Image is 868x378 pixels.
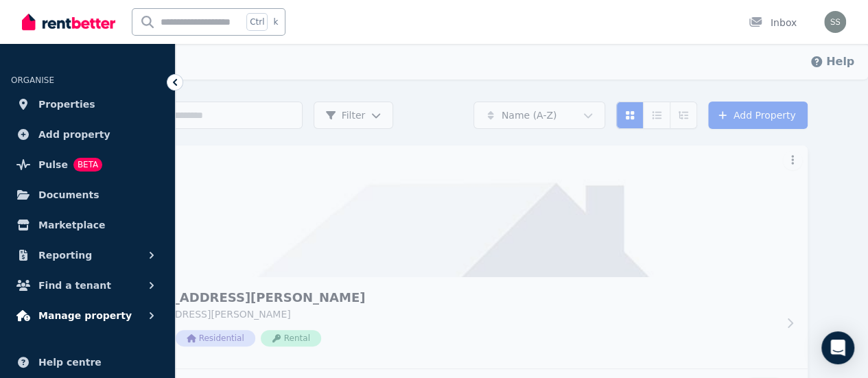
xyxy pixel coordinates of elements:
[105,145,808,277] img: 25 James Mileham Drive, Kellyville
[273,16,278,27] span: k
[261,330,321,346] span: Rental
[314,102,394,129] button: Filter
[38,126,110,143] span: Add property
[821,331,854,364] div: Open Intercom Messenger
[38,96,95,113] span: Properties
[11,241,164,269] button: Reporting
[616,102,697,129] div: View options
[11,121,164,148] a: Add property
[22,12,115,32] img: RentBetter
[11,349,164,376] a: Help centre
[783,151,802,170] button: More options
[11,181,164,209] a: Documents
[11,302,164,329] button: Manage property
[116,288,777,307] h3: [STREET_ADDRESS][PERSON_NAME]
[38,354,102,370] span: Help centre
[38,187,99,203] span: Documents
[38,217,105,233] span: Marketplace
[105,145,808,368] a: 25 James Mileham Drive, Kellyville[STREET_ADDRESS][PERSON_NAME][STREET_ADDRESS][PERSON_NAME]PID 1...
[11,75,54,85] span: ORGANISE
[616,102,644,129] button: Card view
[38,307,132,324] span: Manage property
[38,277,111,294] span: Find a tenant
[73,158,102,172] span: BETA
[116,307,777,321] p: [STREET_ADDRESS][PERSON_NAME]
[670,102,697,129] button: Expanded list view
[246,13,268,31] span: Ctrl
[38,156,68,173] span: Pulse
[708,102,808,129] a: Add Property
[11,151,164,178] a: PulseBETA
[325,108,366,122] span: Filter
[11,91,164,118] a: Properties
[643,102,670,129] button: Compact list view
[473,102,605,129] button: Name (A-Z)
[176,330,255,346] span: Residential
[502,108,557,122] span: Name (A-Z)
[749,16,797,29] div: Inbox
[11,211,164,239] a: Marketplace
[38,247,92,263] span: Reporting
[810,54,854,70] button: Help
[824,11,846,33] img: Sunthari Sabapathypillai
[11,272,164,299] button: Find a tenant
